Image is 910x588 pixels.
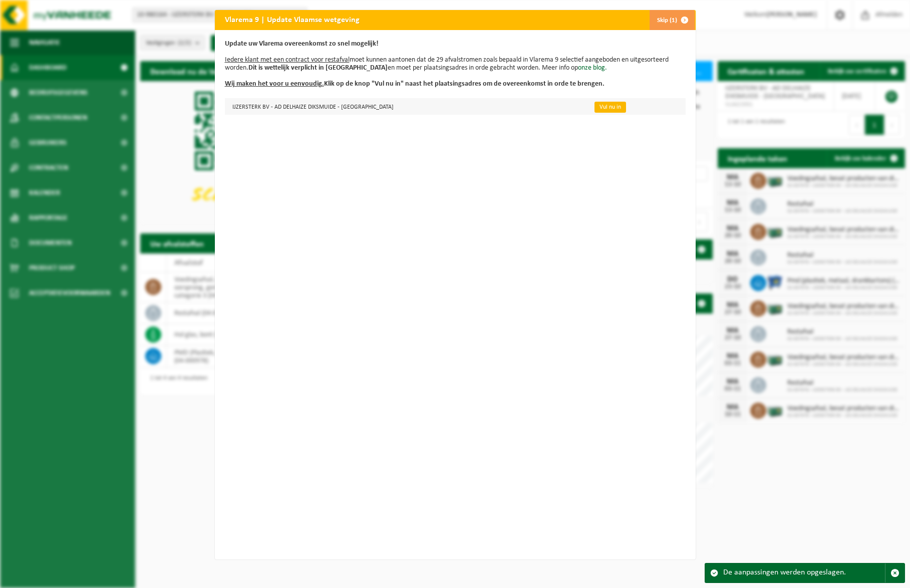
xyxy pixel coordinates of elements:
[225,80,324,88] u: Wij maken het voor u eenvoudig.
[248,64,388,72] b: Dit is wettelijk verplicht in [GEOGRAPHIC_DATA]
[225,56,350,64] u: Iedere klant met een contract voor restafval
[649,10,695,30] button: Skip (1)
[225,40,379,48] b: Update uw Vlarema overeenkomst zo snel mogelijk!
[225,98,586,115] td: IJZERSTERK BV - AD DELHAIZE DIKSMUIDE - [GEOGRAPHIC_DATA]
[578,64,607,72] a: onze blog.
[225,80,604,88] b: Klik op de knop "Vul nu in" naast het plaatsingsadres om de overeenkomst in orde te brengen.
[225,40,686,88] p: moet kunnen aantonen dat de 29 afvalstromen zoals bepaald in Vlarema 9 selectief aangeboden en ui...
[594,102,626,113] a: Vul nu in
[215,10,370,29] h2: Vlarema 9 | Update Vlaamse wetgeving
